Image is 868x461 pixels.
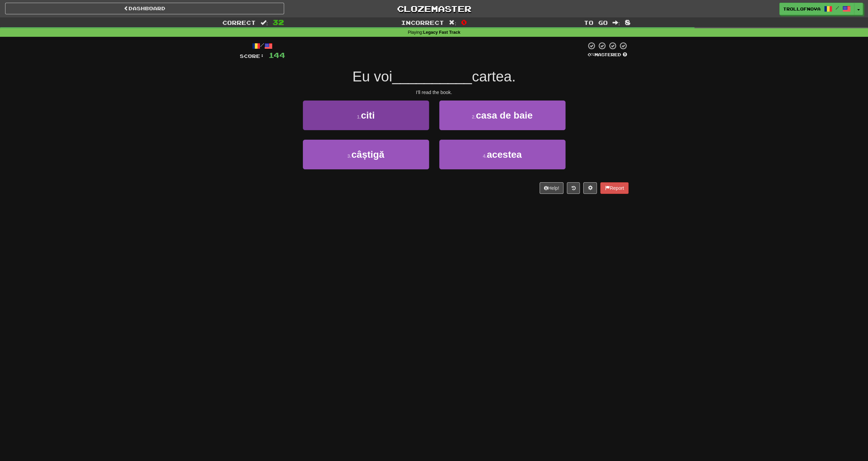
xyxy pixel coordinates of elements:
span: casa de baie [476,110,533,121]
div: I'll read the book. [240,89,629,96]
span: : [449,20,456,26]
button: 4.acestea [439,140,565,169]
span: 0 [461,18,467,26]
div: Mastered [586,52,629,58]
button: 1.citi [303,101,429,130]
small: 3 . [347,153,351,159]
a: Dashboard [5,3,284,14]
span: 32 [273,18,284,26]
span: Eu voi [352,68,392,84]
a: Clozemaster [294,3,573,15]
span: : [261,20,268,26]
span: acestea [487,149,522,160]
span: Score: [240,53,264,59]
span: cartea. [472,68,515,84]
button: 3.câștigă [303,140,429,169]
span: : [613,20,620,26]
small: 2 . [472,114,476,120]
span: Incorrect [401,19,444,26]
a: TrollOfNova / [779,3,854,15]
button: 2.casa de baie [439,101,565,130]
span: TrollOfNova [783,6,821,12]
small: 1 . [357,114,361,120]
span: 8 [624,18,630,26]
span: câștigă [351,149,384,160]
span: citi [361,110,374,121]
span: __________ [392,68,472,84]
button: Report [600,182,628,194]
button: Round history (alt+y) [567,182,580,194]
span: 0 % [588,52,594,57]
strong: Legacy Fast Track [423,30,460,35]
div: / [240,42,285,50]
span: Correct [222,19,256,26]
span: / [836,5,839,10]
span: To go [584,19,608,26]
button: Help! [540,182,564,194]
span: 144 [268,51,285,59]
small: 4 . [483,153,487,159]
